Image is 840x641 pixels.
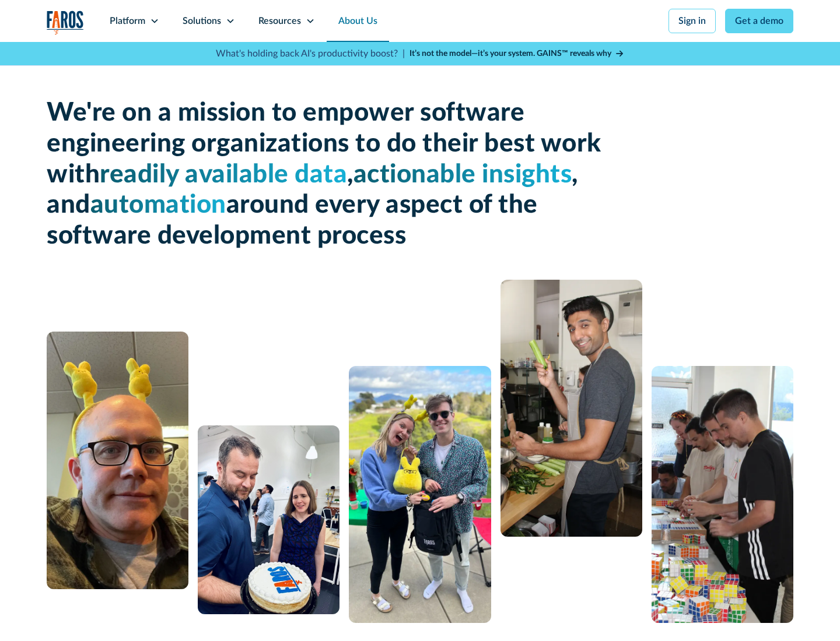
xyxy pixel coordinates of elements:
[90,192,226,218] span: automation
[652,366,793,623] img: 5 people constructing a puzzle from Rubik's cubes
[183,14,221,28] div: Solutions
[47,10,84,34] a: home
[409,50,611,58] strong: It’s not the model—it’s your system. GAINS™ reveals why
[47,10,84,34] img: Logo of the analytics and reporting company Faros.
[110,14,145,28] div: Platform
[501,280,642,537] img: man cooking with celery
[47,98,607,252] h1: We're on a mission to empower software engineering organizations to do their best work with , , a...
[725,9,793,33] a: Get a demo
[100,162,347,188] span: readily available data
[668,9,716,33] a: Sign in
[353,162,572,188] span: actionable insights
[216,47,405,61] p: What's holding back AI's productivity boost? |
[47,332,188,589] img: A man with glasses and a bald head wearing a yellow bunny headband.
[258,14,301,28] div: Resources
[349,366,491,623] img: A man and a woman standing next to each other.
[409,48,624,60] a: It’s not the model—it’s your system. GAINS™ reveals why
